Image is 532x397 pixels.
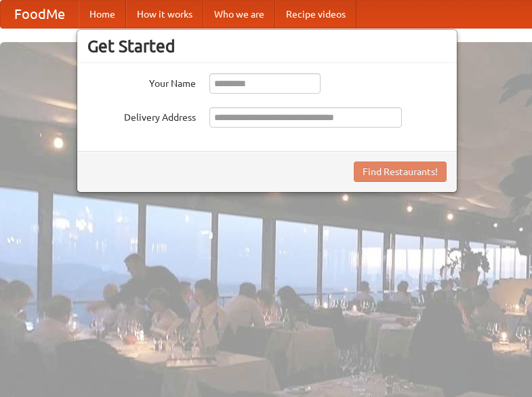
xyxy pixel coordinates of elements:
[79,1,126,28] a: Home
[354,162,447,182] button: Find Restaurants!
[203,1,275,28] a: Who we are
[1,1,79,28] a: FoodMe
[87,73,196,90] label: Your Name
[87,36,447,56] h3: Get Started
[87,107,196,124] label: Delivery Address
[126,1,203,28] a: How it works
[275,1,356,28] a: Recipe videos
